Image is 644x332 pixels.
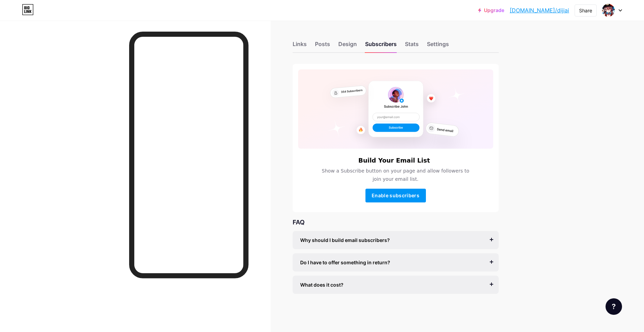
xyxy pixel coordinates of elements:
a: Upgrade [478,8,504,13]
div: Posts [315,40,330,52]
div: FAQ [293,218,499,227]
span: Show a Subscribe button on your page and allow followers to join your email list. [317,167,473,183]
div: Subscribers [365,40,397,52]
img: dijiai [602,4,615,17]
div: Settings [427,40,449,52]
div: Design [338,40,357,52]
a: [DOMAIN_NAME]/dijiai [510,6,569,14]
div: Links [293,40,307,52]
div: Share [579,7,592,14]
div: Stats [405,40,419,52]
span: Do I have to offer something in return? [300,259,390,266]
button: Enable subscribers [365,189,426,202]
span: What does it cost? [300,281,343,288]
h6: Build Your Email List [358,157,430,164]
span: Why should I build email subscribers? [300,236,390,244]
span: Enable subscribers [372,192,419,198]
